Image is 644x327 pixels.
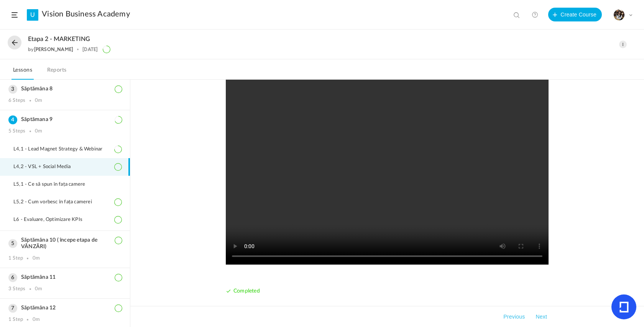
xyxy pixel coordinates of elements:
[8,255,23,262] div: 1 Step
[614,10,624,20] img: tempimagehs7pti.png
[33,317,40,323] div: 0m
[8,98,25,104] div: 6 Steps
[28,47,73,52] div: by
[35,128,42,134] div: 0m
[8,274,122,281] h3: Săptămâna 11
[46,65,68,80] a: Reports
[13,146,112,152] span: L4,1 - Lead Magnet Strategy & Webinar
[8,86,122,92] h3: Săptămâna 8
[502,312,526,321] button: Previous
[8,286,25,292] div: 3 Steps
[82,47,98,52] div: [DATE]
[11,65,34,80] a: Lessons
[42,10,130,19] a: Vision Business Academy
[548,8,602,21] button: Create Course
[8,128,25,134] div: 5 Steps
[8,305,122,311] h3: Săptămâna 12
[13,181,95,188] span: L5,1 - Ce să spun în fața camere
[13,199,102,205] span: L5,2 - Cum vorbesc în fața camerei
[233,288,260,294] span: Completed
[27,9,38,21] a: U
[34,46,74,52] a: [PERSON_NAME]
[28,36,90,43] span: Etapa 2 - MARKETING
[534,312,549,321] button: Next
[8,116,122,123] h3: Săptămana 9
[35,98,42,104] div: 0m
[8,237,122,250] h3: Săptămâna 10 ( începe etapa de VÂNZĂRI)
[8,317,23,323] div: 1 Step
[35,286,42,292] div: 0m
[13,164,80,170] span: L4,2 - VSL + Social Media
[33,255,40,262] div: 0m
[13,217,92,223] span: L6 - Evaluare, Optimizare KPIs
